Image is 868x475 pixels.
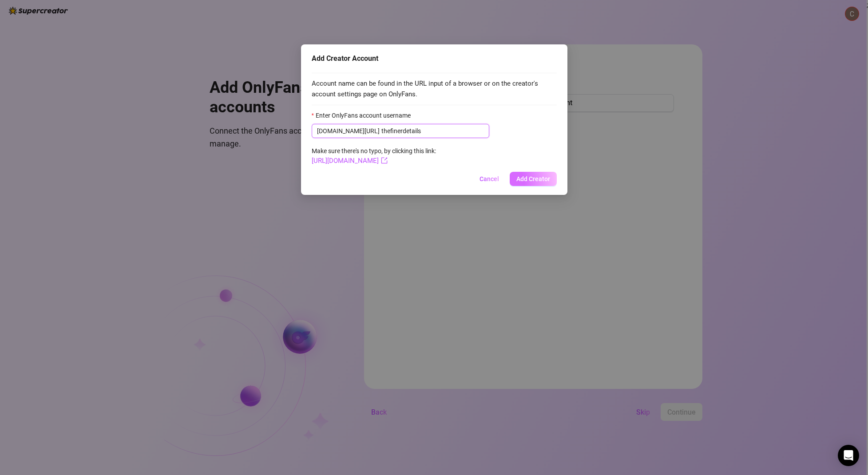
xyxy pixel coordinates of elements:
span: Cancel [480,175,499,182]
button: Cancel [472,172,506,186]
button: Add Creator [510,172,557,186]
input: Enter OnlyFans account username [381,126,484,136]
span: Make sure there's no typo, by clicking this link: [312,147,436,164]
span: Add Creator [516,175,550,182]
div: Open Intercom Messenger [838,445,859,466]
span: [DOMAIN_NAME][URL] [317,126,380,136]
span: Account name can be found in the URL input of a browser or on the creator's account settings page... [312,79,557,99]
a: [URL][DOMAIN_NAME]export [312,157,388,165]
div: Add Creator Account [312,53,557,64]
label: Enter OnlyFans account username [312,111,416,120]
span: export [381,157,388,164]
